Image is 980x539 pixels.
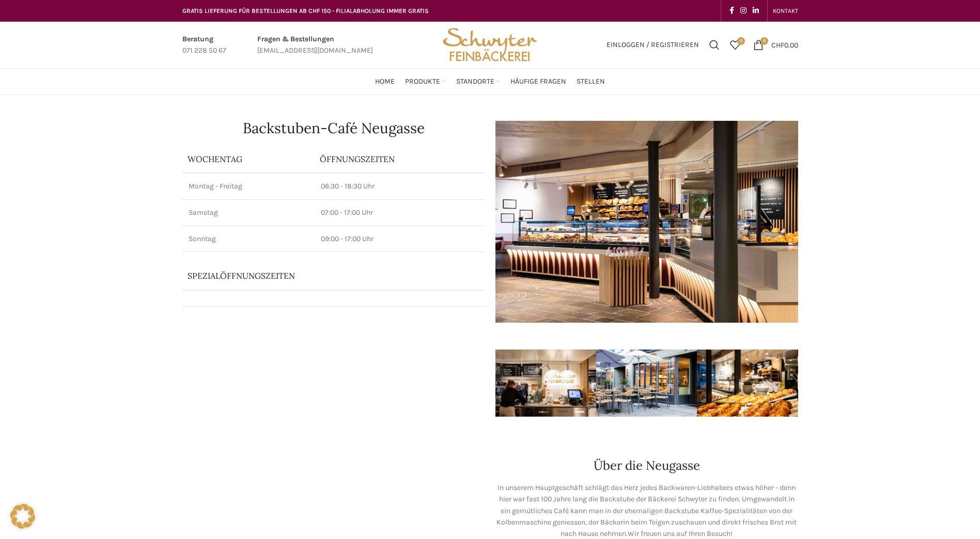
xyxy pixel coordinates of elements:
p: Wochentag [188,153,309,165]
a: 0 CHF0.00 [748,35,803,55]
a: Facebook social link [726,4,737,18]
p: Montag - Freitag [189,181,308,192]
span: Wir freuen uns auf Ihren Besuch! [628,529,733,538]
p: Spezialöffnungszeiten [188,270,451,281]
span: 0 [760,37,768,45]
img: schwyter-17 [495,350,596,417]
span: Standorte [456,77,494,87]
div: Meine Wunschliste [725,35,745,55]
div: Secondary navigation [768,1,803,21]
div: Main navigation [177,71,803,92]
p: 07:00 - 17:00 Uhr [321,208,479,218]
img: schwyter-61 [596,350,697,417]
a: Instagram social link [737,4,750,18]
a: 0 [725,35,745,55]
span: KONTAKT [773,7,798,14]
a: Infobox link [182,34,226,57]
span: Home [375,77,395,87]
p: 09:00 - 17:00 Uhr [321,234,479,244]
a: KONTAKT [773,1,798,21]
span: 0 [737,37,745,45]
span: Stellen [577,77,605,87]
img: Bäckerei Schwyter [439,22,540,68]
span: Häufige Fragen [510,77,566,87]
img: schwyter-12 [697,350,798,417]
p: ÖFFNUNGSZEITEN [320,153,480,165]
a: Standorte [456,71,500,92]
h2: Über die Neugasse [495,459,798,472]
bdi: 0.00 [771,40,798,49]
p: Samstag [189,208,308,218]
a: Stellen [577,71,605,92]
span: CHF [771,40,784,49]
a: Site logo [439,40,540,49]
a: Linkedin social link [750,4,762,18]
h1: Backstuben-Café Neugasse [182,121,485,135]
a: Häufige Fragen [510,71,566,92]
a: Produkte [405,71,446,92]
p: Sonntag [189,234,308,244]
span: Produkte [405,77,440,87]
a: Einloggen / Registrieren [601,35,704,55]
a: Home [375,71,395,92]
p: 06:30 - 18:30 Uhr [321,181,479,192]
a: Suchen [704,35,725,55]
span: Einloggen / Registrieren [606,41,699,49]
a: Infobox link [257,34,373,57]
img: schwyter-10 [798,350,898,417]
span: GRATIS LIEFERUNG FÜR BESTELLUNGEN AB CHF 150 - FILIALABHOLUNG IMMER GRATIS [182,7,429,14]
